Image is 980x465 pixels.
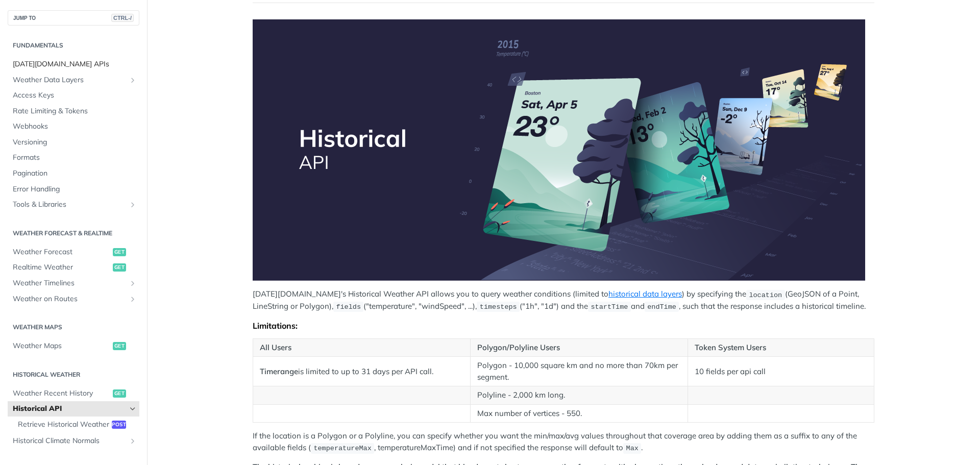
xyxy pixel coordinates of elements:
[8,401,139,417] a: Historical APIHide subpages for Historical API
[129,279,137,287] button: Show subpages for Weather Timelines
[13,404,126,414] span: Historical API
[13,137,137,148] span: Versioning
[470,338,688,357] th: Polygon/Polyline Users
[647,303,676,311] span: endTime
[8,291,139,307] a: Weather on RoutesShow subpages for Weather on Routes
[18,420,109,430] span: Retrieve Historical Weather
[13,262,110,273] span: Realtime Weather
[8,244,139,260] a: Weather Forecastget
[13,341,110,351] span: Weather Maps
[253,338,471,357] th: All Users
[13,278,126,288] span: Weather Timelines
[8,433,139,449] a: Historical Climate NormalsShow subpages for Historical Climate Normals
[749,291,782,299] span: location
[8,370,139,379] h2: Historical Weather
[313,445,371,452] span: temperatureMax
[253,357,471,386] td: is limited to up to 31 days per API call.
[111,14,134,22] span: CTRL-/
[626,445,639,452] span: Max
[591,303,628,311] span: startTime
[8,57,139,72] a: [DATE][DOMAIN_NAME] APIs
[13,184,137,194] span: Error Handling
[13,417,139,432] a: Retrieve Historical Weatherpost
[112,421,126,429] span: post
[8,276,139,291] a: Weather TimelinesShow subpages for Weather Timelines
[113,389,126,398] span: get
[608,289,682,299] a: historical data layers
[253,430,874,454] p: If the location is a Polygon or a Polyline, you can specify whether you want the min/max/avg valu...
[8,10,139,26] button: JUMP TOCTRL-/
[113,248,126,256] span: get
[13,153,137,163] span: Formats
[129,437,137,445] button: Show subpages for Historical Climate Normals
[8,197,139,212] a: Tools & LibrariesShow subpages for Tools & Libraries
[13,106,137,116] span: Rate Limiting & Tokens
[13,168,137,179] span: Pagination
[8,72,139,88] a: Weather Data LayersShow subpages for Weather Data Layers
[13,59,137,69] span: [DATE][DOMAIN_NAME] APIs
[129,201,137,209] button: Show subpages for Tools & Libraries
[13,90,137,101] span: Access Keys
[8,41,139,50] h2: Fundamentals
[113,342,126,350] span: get
[13,247,110,257] span: Weather Forecast
[8,150,139,165] a: Formats
[13,388,110,399] span: Weather Recent History
[8,119,139,134] a: Webhooks
[13,75,126,85] span: Weather Data Layers
[13,200,126,210] span: Tools & Libraries
[13,121,137,132] span: Webhooks
[129,76,137,84] button: Show subpages for Weather Data Layers
[8,229,139,238] h2: Weather Forecast & realtime
[8,135,139,150] a: Versioning
[8,323,139,332] h2: Weather Maps
[470,357,688,386] td: Polygon - 10,000 square km and no more than 70km per segment.
[253,19,865,281] img: Historical-API.png
[8,386,139,401] a: Weather Recent Historyget
[8,104,139,119] a: Rate Limiting & Tokens
[470,386,688,405] td: Polyline - 2,000 km long.
[253,288,874,312] p: [DATE][DOMAIN_NAME]'s Historical Weather API allows you to query weather conditions (limited to )...
[129,295,137,303] button: Show subpages for Weather on Routes
[113,263,126,272] span: get
[260,366,298,376] strong: Timerange
[688,357,874,386] td: 10 fields per api call
[8,338,139,354] a: Weather Mapsget
[470,404,688,423] td: Max number of vertices - 550.
[8,166,139,181] a: Pagination
[8,260,139,275] a: Realtime Weatherget
[8,88,139,103] a: Access Keys
[8,182,139,197] a: Error Handling
[253,321,874,331] div: Limitations:
[253,19,874,281] span: Expand image
[688,338,874,357] th: Token System Users
[13,294,126,304] span: Weather on Routes
[336,303,361,311] span: fields
[480,303,517,311] span: timesteps
[129,405,137,413] button: Hide subpages for Historical API
[13,436,126,446] span: Historical Climate Normals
